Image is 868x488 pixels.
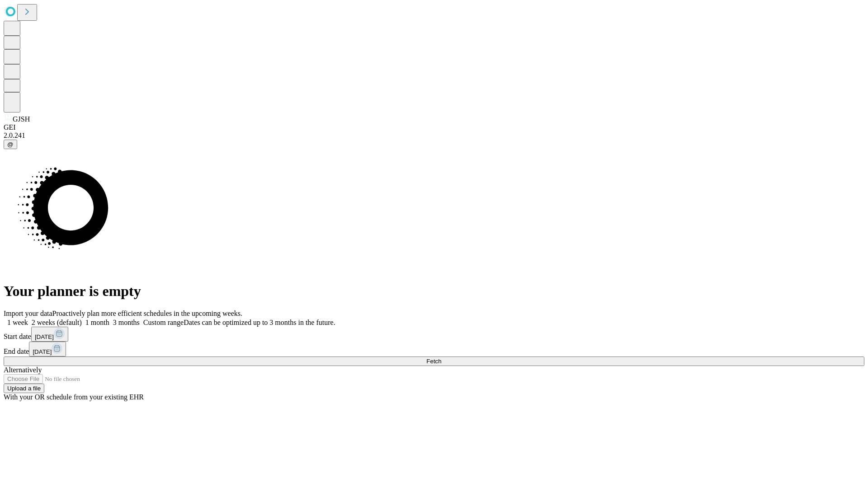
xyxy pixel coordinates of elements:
span: With your OR schedule from your existing EHR [4,393,144,401]
span: Fetch [426,358,441,365]
span: Alternatively [4,366,42,374]
div: End date [4,342,864,357]
span: Dates can be optimized up to 3 months in the future. [184,319,335,326]
div: GEI [4,123,864,131]
div: Start date [4,327,864,342]
span: [DATE] [33,348,52,355]
span: Import your data [4,310,52,317]
span: 1 month [85,319,109,326]
button: Fetch [4,357,864,366]
button: @ [4,140,17,149]
button: [DATE] [29,342,66,357]
span: GJSH [13,115,30,123]
h1: Your planner is empty [4,283,864,300]
div: 2.0.241 [4,131,864,140]
span: @ [7,141,14,148]
span: 3 months [113,319,140,326]
span: 1 week [7,319,28,326]
button: Upload a file [4,384,44,393]
span: Custom range [143,319,184,326]
span: 2 weeks (default) [32,319,82,326]
button: [DATE] [31,327,68,342]
span: Proactively plan more efficient schedules in the upcoming weeks. [52,310,242,317]
span: [DATE] [35,333,54,340]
